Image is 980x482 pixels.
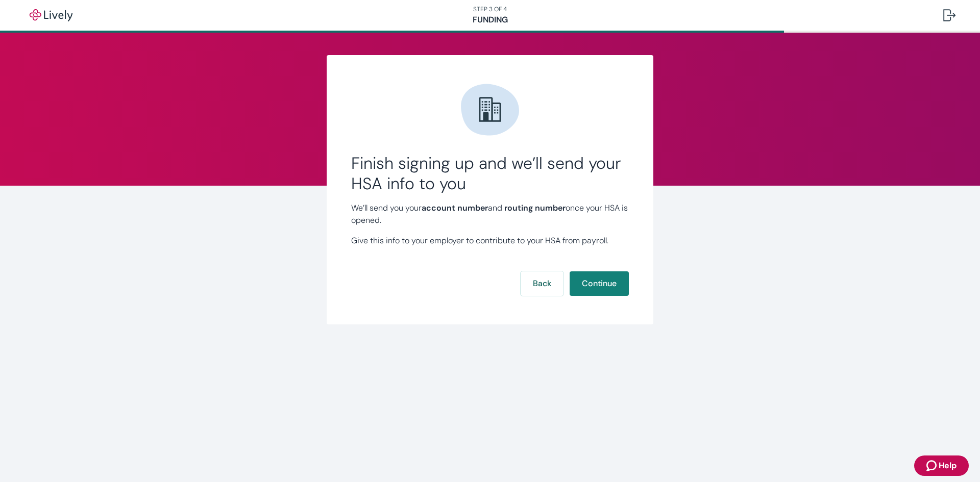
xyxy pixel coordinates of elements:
[504,202,566,213] strong: routing number
[914,455,969,476] button: Zendesk support iconHelp
[459,80,521,141] img: Company
[351,202,629,226] p: We’ll send you your and once your HSA is opened.
[521,271,563,296] button: Back
[351,153,629,194] h2: Finish signing up and we’ll send your HSA info to you
[22,9,80,21] img: Lively
[422,202,488,213] strong: account number
[939,460,957,472] span: Help
[570,271,629,296] button: Continue
[351,235,629,247] p: Give this info to your employer to contribute to your HSA from payroll.
[926,460,939,472] svg: Zendesk support icon
[935,3,964,28] button: Log out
